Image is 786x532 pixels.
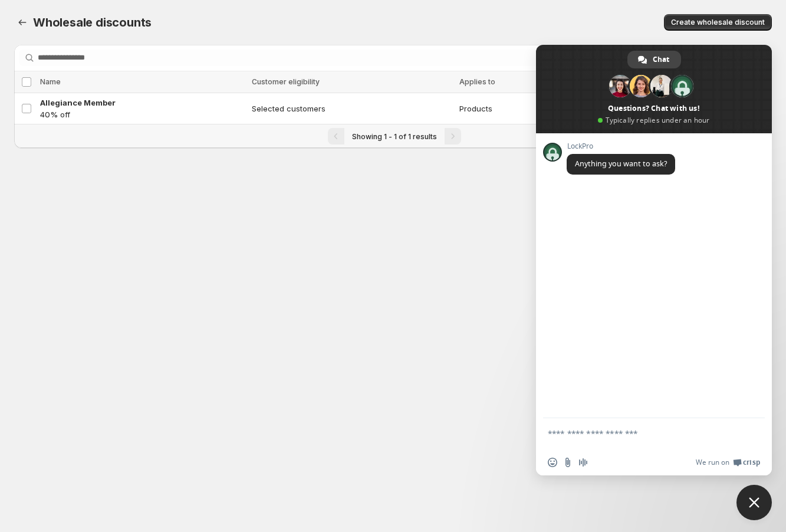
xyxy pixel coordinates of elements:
button: Create wholesale discount [664,14,772,31]
a: Allegiance Member [40,97,245,109]
div: Chat [627,51,681,68]
span: Chat [653,51,669,68]
p: 40% off [40,109,245,120]
span: Send a file [563,458,573,467]
span: Allegiance Member [40,98,116,107]
span: LockPro [567,142,675,150]
span: Applies to [459,77,495,86]
span: Showing 1 - 1 of 1 results [352,132,437,141]
span: Audio message [578,458,588,467]
td: Selected customers [248,93,456,124]
span: Anything you want to ask? [575,159,667,169]
span: Insert an emoji [548,458,557,467]
textarea: Compose your message... [548,428,734,449]
span: Create wholesale discount [671,18,765,27]
span: Name [40,77,61,86]
span: Customer eligibility [252,77,320,86]
span: We run on [696,458,729,467]
button: Back to dashboard [14,14,31,31]
nav: Pagination [14,124,772,148]
span: Wholesale discounts [33,15,152,29]
span: Crisp [743,458,760,467]
td: Products [456,93,566,124]
a: We run onCrisp [696,458,760,467]
div: Close chat [736,485,772,520]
